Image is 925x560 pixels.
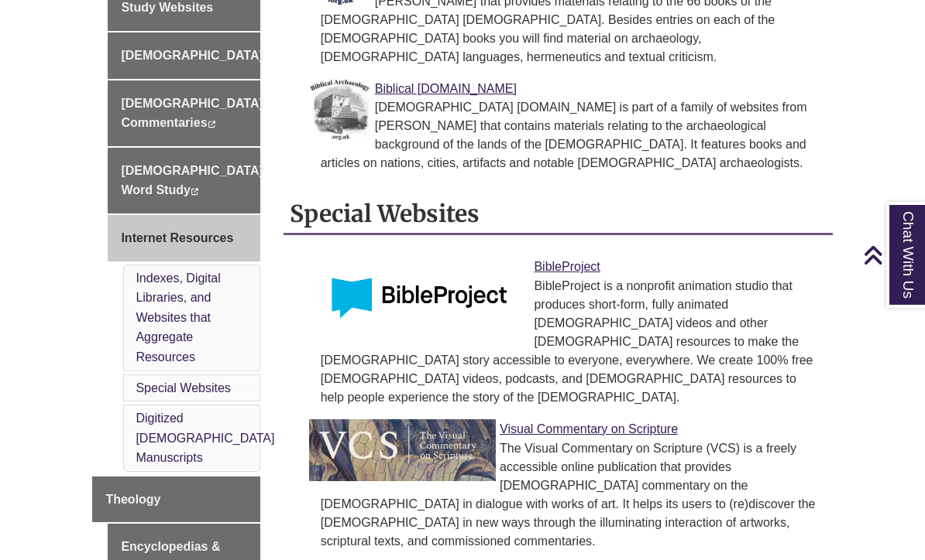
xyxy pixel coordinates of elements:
[92,476,260,523] a: Theology
[108,148,260,213] a: [DEMOGRAPHIC_DATA] Word Study
[309,419,496,481] img: Link to Visual Commentary on Scripture
[108,32,260,79] a: [DEMOGRAPHIC_DATA]
[309,79,371,141] img: Link to Biblical Archaeology
[321,277,820,407] div: BibleProject is a nonprofit animation studio that produces short-form, fully animated [DEMOGRAPHI...
[534,260,600,273] a: Link to Bible Project BibleProject
[309,257,531,334] img: Link to Bible Project
[191,188,199,195] i: This link opens in a new window
[284,194,833,235] h2: Special Websites
[136,271,220,364] a: Indexes, Digital Libraries, and Websites that Aggregate Resources
[375,82,517,95] a: Link to Biblical Archaeology Biblical [DOMAIN_NAME]
[500,422,678,435] a: Link to Visual Commentary on Scripture Visual Commentary on Scripture
[136,411,274,464] a: Digitized [DEMOGRAPHIC_DATA] Manuscripts
[321,439,820,551] div: The Visual Commentary on Scripture (VCS) is a freely accessible online publication that provides ...
[321,98,820,172] div: [DEMOGRAPHIC_DATA] [DOMAIN_NAME] is part of a family of websites from [PERSON_NAME] that contains...
[863,244,921,265] a: Back to Top
[136,381,230,394] a: Special Websites
[108,80,260,146] a: [DEMOGRAPHIC_DATA] Commentaries
[105,493,160,506] span: Theology
[208,121,216,128] i: This link opens in a new window
[108,215,260,261] a: Internet Resources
